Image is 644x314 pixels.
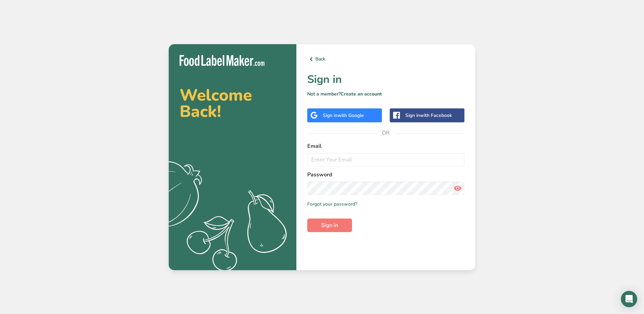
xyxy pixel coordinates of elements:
[307,55,464,63] a: Back
[307,153,464,167] input: Enter Your Email
[307,142,464,150] label: Email
[323,112,364,119] div: Sign in
[307,90,464,98] p: Not a member?
[321,221,338,229] span: Sign in
[405,112,452,119] div: Sign in
[307,219,352,232] button: Sign in
[376,123,396,143] span: OR
[341,91,382,97] a: Create an account
[337,112,364,119] span: with Google
[307,200,357,208] a: Forgot your password?
[420,112,452,119] span: with Facebook
[307,71,464,88] h1: Sign in
[621,291,637,307] div: Open Intercom Messenger
[180,87,286,120] h2: Welcome Back!
[180,55,264,66] img: Food Label Maker
[307,171,464,179] label: Password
